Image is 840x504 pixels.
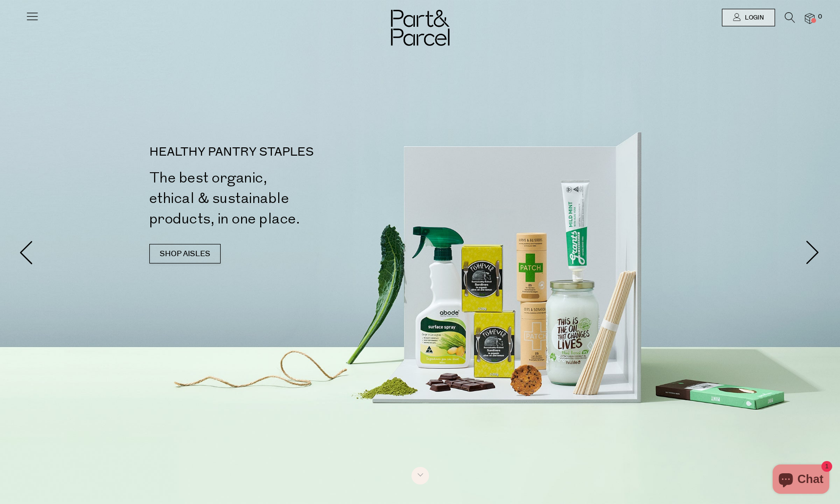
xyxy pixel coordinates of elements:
h2: The best organic, ethical & sustainable products, in one place. [149,168,424,229]
inbox-online-store-chat: Shopify online store chat [770,464,832,496]
a: Login [722,9,775,26]
img: Part&Parcel [391,10,450,46]
span: 0 [816,13,824,21]
a: SHOP AISLES [149,244,221,263]
span: Login [742,14,764,22]
p: HEALTHY PANTRY STAPLES [149,146,424,158]
a: 0 [805,13,815,23]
